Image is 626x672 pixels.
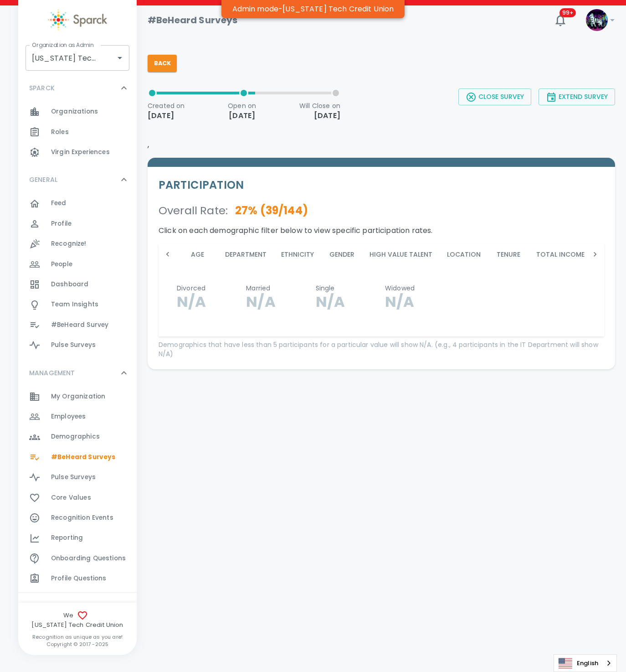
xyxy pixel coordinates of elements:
[228,110,256,121] p: [DATE]
[18,528,137,548] a: Reporting
[18,593,137,620] div: CONTENT
[51,473,96,482] span: Pulse Surveys
[299,101,340,110] p: Will Close on
[48,9,107,31] img: Sparck logo
[362,243,440,265] button: High Value Talent
[148,85,615,369] div: ,
[228,101,256,110] p: Open on
[177,284,239,293] p: Divorced
[51,453,115,462] span: #BeHeard Surveys
[51,493,91,502] span: Core Values
[113,52,126,64] button: Open
[18,274,137,295] a: Dashboard
[51,148,110,157] span: Virgin Experiences
[18,234,137,254] a: Recognize!
[159,225,604,236] p: Click on each demographic filter below to view specific participation rates.
[51,554,126,563] span: Onboarding Questions
[549,9,571,31] button: 99+
[18,610,137,630] span: We [US_STATE] Tech Credit Union
[18,335,137,355] a: Pulse Surveys
[274,243,321,265] button: Ethnicity
[18,467,137,487] a: Pulse Surveys
[159,340,604,358] p: Demographics that have less than 5 participants for a particular value will show N/A. (e.g., 4 pa...
[29,175,57,184] p: GENERAL
[299,110,340,121] p: [DATE]
[488,243,529,265] button: Tenure
[51,533,83,543] span: Reporting
[385,291,414,312] span: N/A
[246,291,275,312] span: N/A
[321,243,362,265] button: Gender
[159,203,228,218] p: Overall Rate :
[18,359,137,387] div: MANAGEMENT
[18,166,137,193] div: GENERAL
[32,41,93,49] label: Organization as Admin
[51,341,96,350] span: Pulse Surveys
[51,392,105,401] span: My Organization
[51,128,69,137] span: Roles
[440,243,488,265] button: Location
[18,142,137,162] div: Virgin Experiences
[529,243,616,265] button: Total Income Range
[18,633,137,641] p: Recognition as unique as you are!
[18,315,137,335] div: #BeHeard Survey
[51,107,98,116] span: Organizations
[148,13,237,27] h1: #BeHeard Surveys
[51,513,113,522] span: Recognition Events
[29,602,61,611] p: CONTENT
[18,641,137,648] p: Copyright © 2017 - 2025
[586,9,608,31] img: Picture of Sparck
[148,110,185,121] p: [DATE]
[18,102,137,166] div: SPARCK
[554,655,616,672] a: English
[385,284,447,293] p: Widowed
[18,295,137,315] a: Team Insights
[51,219,72,228] span: Profile
[316,291,345,312] span: N/A
[18,387,137,593] div: MANAGEMENT
[18,548,137,569] a: Onboarding Questions
[18,407,137,427] a: Employees
[316,284,378,293] p: Single
[177,243,586,265] div: disabled tabs example
[458,88,531,105] button: Close Survey
[246,284,308,293] p: Married
[18,387,137,407] a: My Organization
[29,368,75,377] p: MANAGEMENT
[218,243,274,265] button: Department
[159,178,604,192] h5: PARTICIPATION
[18,193,137,213] a: Feed
[51,412,86,421] span: Employees
[228,203,308,218] p: 27 % ( 39 / 144 )
[18,102,137,122] div: Organizations
[18,488,137,508] div: Core Values
[18,508,137,528] a: Recognition Events
[51,320,108,330] span: #BeHeard Survey
[51,574,107,583] span: Profile Questions
[18,122,137,142] a: Roles
[18,254,137,274] a: People
[18,214,137,234] div: Profile
[51,300,98,309] span: Team Insights
[18,193,137,359] div: GENERAL
[177,243,218,265] button: Age
[51,432,100,441] span: Demographics
[51,199,67,208] span: Feed
[18,74,137,102] div: SPARCK
[18,447,137,467] a: #BeHeard Surveys
[148,55,177,72] button: Back
[18,569,137,589] a: Profile Questions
